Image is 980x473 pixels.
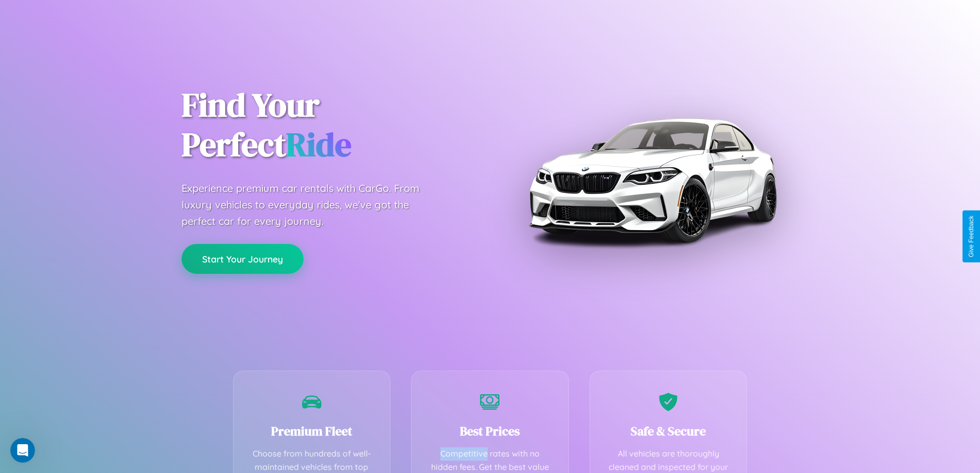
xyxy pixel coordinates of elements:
h3: Premium Fleet [249,423,375,440]
h3: Safe & Secure [605,423,732,440]
img: Premium BMW car rental vehicle [524,51,781,309]
div: Give Feedback [968,216,975,257]
span: Ride [286,122,351,167]
h1: Find Your Perfect [182,85,475,165]
iframe: Intercom live chat [10,438,35,463]
p: Experience premium car rentals with CarGo. From luxury vehicles to everyday rides, we've got the ... [182,180,439,230]
button: Start Your Journey [182,244,304,274]
h3: Best Prices [427,423,553,440]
